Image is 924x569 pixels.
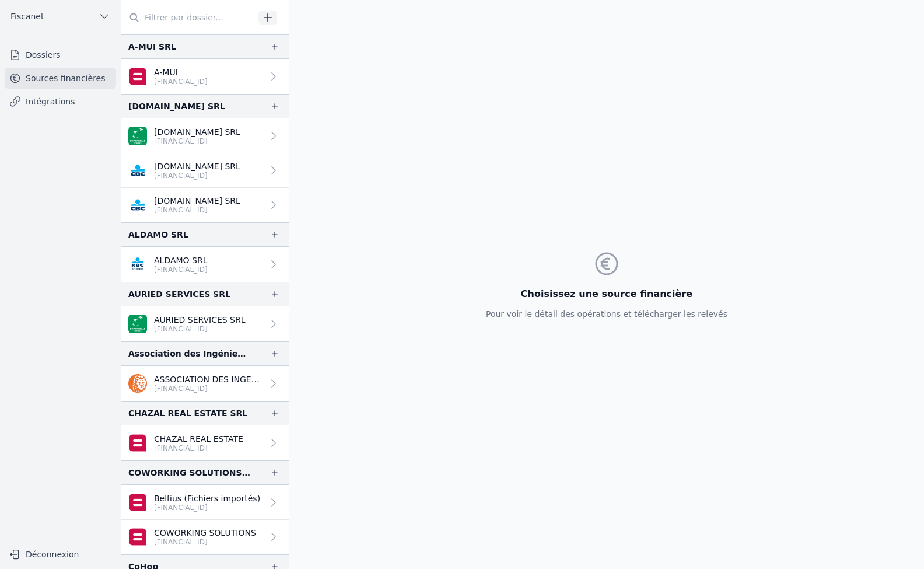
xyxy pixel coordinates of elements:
img: belfius.png [128,528,147,546]
a: A-MUI [FINANCIAL_ID] [121,59,289,94]
p: [FINANCIAL_ID] [154,265,208,274]
p: ALDAMO SRL [154,254,208,266]
img: belfius.png [128,67,147,86]
p: [DOMAIN_NAME] SRL [154,160,240,172]
p: A-MUI [154,67,208,78]
button: Déconnexion [5,545,116,564]
img: BNP_BE_BUSINESS_GEBABEBB.png [128,315,147,333]
div: AURIED SERVICES SRL [128,287,230,301]
p: [FINANCIAL_ID] [154,137,240,146]
p: [DOMAIN_NAME] SRL [154,195,240,207]
a: ASSOCIATION DES INGENIEURS CIVIL ASBL A.I.L.V. [FINANCIAL_ID] [121,366,289,401]
p: Belfius (Fichiers importés) [154,493,260,504]
input: Filtrer par dossier... [121,7,254,28]
img: ing.png [128,374,147,393]
img: CBC_CREGBEBB.png [128,196,147,214]
a: [DOMAIN_NAME] SRL [FINANCIAL_ID] [121,188,289,222]
img: CBC_CREGBEBB.png [128,161,147,180]
div: A-MUI SRL [128,40,176,54]
div: ALDAMO SRL [128,228,188,242]
span: Fiscanet [10,11,44,22]
p: [FINANCIAL_ID] [154,205,240,215]
a: AURIED SERVICES SRL [FINANCIAL_ID] [121,306,289,341]
p: [FINANCIAL_ID] [154,503,260,512]
a: [DOMAIN_NAME] SRL [FINANCIAL_ID] [121,153,289,188]
a: Sources financières [5,68,116,89]
img: BNP_BE_BUSINESS_GEBABEBB.png [128,127,147,145]
img: belfius.png [128,493,147,512]
div: [DOMAIN_NAME] SRL [128,99,225,113]
a: COWORKING SOLUTIONS [FINANCIAL_ID] [121,520,289,554]
a: CHAZAL REAL ESTATE [FINANCIAL_ID] [121,425,289,460]
p: [FINANCIAL_ID] [154,537,256,547]
p: ASSOCIATION DES INGENIEURS CIVIL ASBL A.I.L.V. [154,373,263,385]
p: [FINANCIAL_ID] [154,384,263,393]
a: [DOMAIN_NAME] SRL [FINANCIAL_ID] [121,118,289,153]
a: Belfius (Fichiers importés) [FINANCIAL_ID] [121,485,289,520]
div: CHAZAL REAL ESTATE SRL [128,406,247,420]
p: Pour voir le détail des opérations et télécharger les relevés [486,308,727,320]
img: belfius.png [128,434,147,452]
h3: Choisissez une source financière [486,287,727,301]
p: [DOMAIN_NAME] SRL [154,126,240,138]
p: CHAZAL REAL ESTATE [154,433,243,445]
p: COWORKING SOLUTIONS [154,527,256,539]
a: Intégrations [5,91,116,112]
p: [FINANCIAL_ID] [154,171,240,180]
p: [FINANCIAL_ID] [154,444,243,453]
a: ALDAMO SRL [FINANCIAL_ID] [121,247,289,282]
img: KBC_BRUSSELS_KREDBEBB.png [128,255,147,274]
div: Association des Ingénieurs Civils Sortis de l'Université [DEMOGRAPHIC_DATA] de Louvain-Vereniging... [128,347,251,361]
p: [FINANCIAL_ID] [154,324,246,334]
p: AURIED SERVICES SRL [154,314,246,326]
div: COWORKING SOLUTIONS SRL [128,466,251,480]
a: Dossiers [5,44,116,65]
button: Fiscanet [5,7,116,26]
p: [FINANCIAL_ID] [154,77,208,86]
